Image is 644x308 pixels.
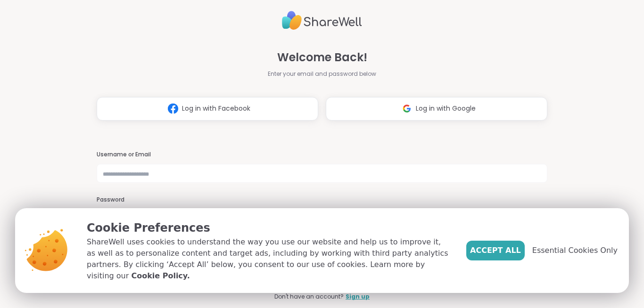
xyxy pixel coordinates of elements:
img: ShareWell Logomark [164,100,182,117]
h3: Password [97,196,547,204]
span: Accept All [470,245,521,256]
span: Log in with Facebook [182,104,250,113]
span: Essential Cookies Only [532,245,618,256]
button: Log in with Facebook [97,97,318,121]
span: Don't have an account? [274,292,344,301]
p: Cookie Preferences [87,219,451,236]
h3: Username or Email [97,151,547,159]
span: Welcome Back! [277,49,367,66]
span: Enter your email and password below [268,70,376,78]
p: ShareWell uses cookies to understand the way you use our website and help us to improve it, as we... [87,236,451,282]
button: Accept All [466,241,525,260]
span: Log in with Google [416,104,476,113]
img: ShareWell Logo [282,7,362,34]
img: ShareWell Logomark [398,100,416,117]
button: Log in with Google [326,97,547,121]
a: Cookie Policy. [131,270,190,282]
a: Sign up [346,292,370,301]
